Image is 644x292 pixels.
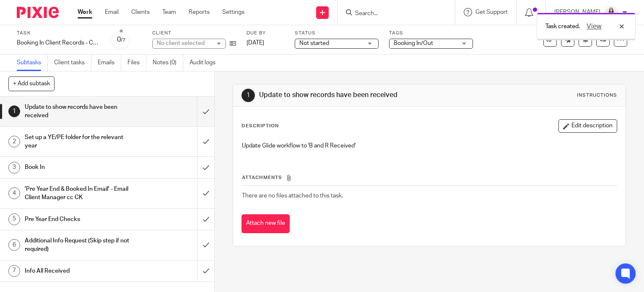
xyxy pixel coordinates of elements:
h1: Update to show records have been received [25,101,134,122]
div: No client selected [157,39,211,47]
a: Files [127,55,146,71]
button: + Add subtask [8,76,55,91]
div: 5 [8,213,20,225]
div: 4 [8,187,20,199]
button: View [584,21,604,32]
a: Settings [222,8,244,16]
h1: Update to show records have been received [259,91,447,100]
p: Task created. [545,22,580,31]
a: Notes (0) [153,55,183,71]
label: Due by [247,30,284,37]
span: [DATE] [247,40,264,46]
button: Attach new file [241,214,290,233]
img: Pixie [17,7,59,18]
div: 2 [8,136,20,147]
div: 7 [8,265,20,277]
h1: 'Pre Year End & Booked In Email' - Email Client Manager cc CK [25,183,134,204]
label: Status [295,30,379,37]
a: Email [105,8,119,16]
button: Edit description [558,119,617,133]
h1: Set up a YE/PE folder for the relevant year [25,131,134,153]
p: Update Glide workflow to 'B and R Received' [242,142,617,150]
div: 6 [8,239,20,251]
a: Clients [131,8,150,16]
span: Booking In/Out [394,40,433,46]
label: Client [152,30,236,37]
div: 1 [241,89,255,102]
h1: Book In [25,161,134,174]
div: 0 [117,35,125,45]
a: Subtasks [17,55,48,71]
div: 1 [8,105,20,117]
div: Instructions [577,92,617,99]
h1: Info All Received [25,265,134,277]
a: Audit logs [190,55,222,71]
span: Not started [299,40,329,46]
a: Client tasks [54,55,91,71]
div: Booking In Client Records - Company - Digital (Eg Xero) [17,39,101,47]
h1: Pre Year End Checks [25,213,134,226]
span: There are no files attached to this task. [242,193,343,199]
span: Attachments [242,175,282,180]
a: Team [162,8,176,16]
small: /7 [121,38,125,42]
a: Work [78,8,92,16]
p: Description [241,123,279,129]
h1: Additional Info Request (Skip step if not required) [25,234,134,256]
div: 3 [8,162,20,174]
a: Reports [189,8,210,16]
img: 2022.jpg [605,6,618,19]
a: Emails [98,55,121,71]
label: Task [17,30,101,37]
